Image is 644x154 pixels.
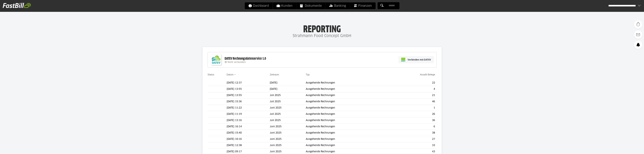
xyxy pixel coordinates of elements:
td: [DATE] 13:55 [227,92,270,99]
span: Banking [329,2,346,9]
img: sort_desc.gif [234,74,236,75]
td: 21 [389,92,436,99]
a: Banking [326,2,350,9]
a: Typ [306,73,310,76]
td: Juni 2025 [270,136,306,142]
td: Ausgehende Rechnungen [306,99,389,105]
h1: Reporting [34,24,610,33]
td: 4 [389,86,436,92]
td: Juni 2025 [270,105,306,111]
td: Ausgehende Rechnungen [306,92,389,99]
td: 46 [389,99,436,105]
td: 36 [389,117,436,124]
a: Datum [227,73,234,76]
td: Ausgehende Rechnungen [306,111,389,117]
img: fastbill_logo_white.png [3,3,31,8]
td: [DATE] 10:16 [227,136,270,142]
td: Ausgehende Rechnungen [306,124,389,130]
td: [DATE] 11:19 [227,111,270,117]
td: [DATE] 12:37 [227,80,270,86]
td: [DATE] [270,86,306,92]
td: [DATE] 15:40 [227,130,270,136]
td: Juli 2025 [270,117,306,124]
td: Ausgehende Rechnungen [306,136,389,142]
td: Ausgehende Rechnungen [306,86,389,92]
span: Kunden [276,2,292,9]
a: Verbinden mit DATEV [398,56,434,63]
img: DATEV-Datenservice Logo [209,53,223,67]
td: 27 [389,136,436,142]
td: 22 [389,80,436,86]
td: 26 [389,111,436,117]
td: [DATE] 16:14 [227,124,270,130]
td: Ausgehende Rechnungen [306,80,389,86]
td: [DATE] 12:38 [227,142,270,149]
td: Ausgehende Rechnungen [306,142,389,149]
td: 6 [389,124,436,130]
td: Ausgehende Rechnungen [306,117,389,124]
td: [DATE] [270,80,306,86]
td: Juli 2025 [270,92,306,99]
td: 38 [389,130,436,136]
td: [DATE] 15:36 [227,99,270,105]
a: Dokumente [296,2,325,9]
td: Juli 2025 [270,99,306,105]
a: Anzahl Belege [420,73,435,76]
td: [DATE] 13:16 [227,117,270,124]
td: Juni 2025 [270,124,306,130]
a: Zeitraum [270,73,279,76]
td: 1 [389,105,436,111]
td: Juni 2025 [270,130,306,136]
span: Finanzen [354,2,372,9]
a: Finanzen [350,2,375,9]
td: 33 [389,142,436,149]
td: Juli 2025 [270,111,306,117]
td: [DATE] 11:22 [227,105,270,111]
img: pi-datev-logo-farbig-24.svg [401,58,405,62]
span: Verbinden mit DATEV [408,58,431,61]
a: Status [208,73,214,76]
a: Kunden [273,2,296,9]
td: Ausgehende Rechnungen [306,105,389,111]
iframe: Öffnet ein Widget, in dem Sie weitere Informationen finden [618,144,641,152]
td: Ausgehende Rechnungen [306,130,389,136]
span: Nicht verbunden [228,61,246,63]
div: DATEV Rechnungsdatenservice 1.0 [225,56,266,61]
td: Juni 2025 [270,142,306,149]
span: Dashboard [248,2,269,9]
td: [DATE] 13:55 [227,86,270,92]
a: Dashboard [245,2,273,9]
span: Dokumente [300,2,322,9]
